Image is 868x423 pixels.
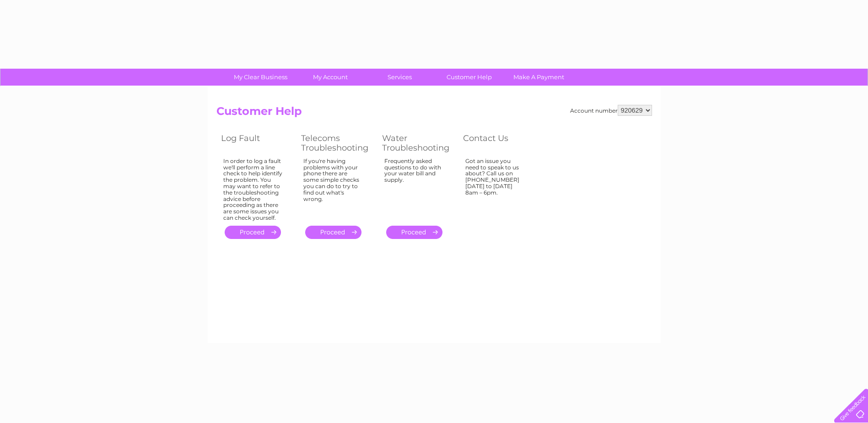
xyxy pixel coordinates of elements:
div: Got an issue you need to speak to us about? Call us on [PHONE_NUMBER] [DATE] to [DATE] 8am – 6pm. [465,158,525,217]
a: . [386,226,442,239]
a: . [225,226,281,239]
th: Telecoms Troubleshooting [297,131,377,155]
a: Customer Help [431,69,507,86]
th: Water Troubleshooting [377,131,458,155]
div: Account number [570,105,652,116]
div: In order to log a fault we'll perform a line check to help identify the problem. You may want to ... [223,158,283,221]
a: Services [362,69,437,86]
a: Make A Payment [501,69,577,86]
th: Contact Us [458,131,539,155]
a: My Account [292,69,368,86]
div: Frequently asked questions to do with your water bill and supply. [384,158,445,217]
h2: Customer Help [216,105,652,122]
a: My Clear Business [223,69,298,86]
a: . [305,226,361,239]
th: Log Fault [216,131,297,155]
div: If you're having problems with your phone there are some simple checks you can do to try to find ... [303,158,364,217]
